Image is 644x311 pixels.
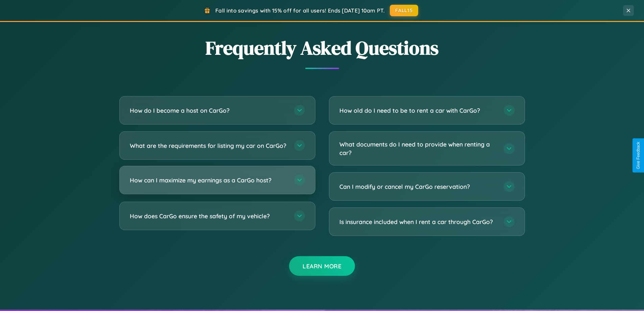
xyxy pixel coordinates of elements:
[289,256,355,276] button: Learn More
[339,106,497,115] h3: How old do I need to be to rent a car with CarGo?
[130,176,287,184] h3: How can I maximize my earnings as a CarGo host?
[130,106,287,115] h3: How do I become a host on CarGo?
[339,140,497,157] h3: What documents do I need to provide when renting a car?
[339,182,497,191] h3: Can I modify or cancel my CarGo reservation?
[130,141,287,150] h3: What are the requirements for listing my car on CarGo?
[636,142,641,169] div: Give Feedback
[119,35,525,61] h2: Frequently Asked Questions
[339,218,497,226] h3: Is insurance included when I rent a car through CarGo?
[215,7,385,14] span: Fall into savings with 15% off for all users! Ends [DATE] 10am PT.
[390,5,418,16] button: FALL15
[130,212,287,220] h3: How does CarGo ensure the safety of my vehicle?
